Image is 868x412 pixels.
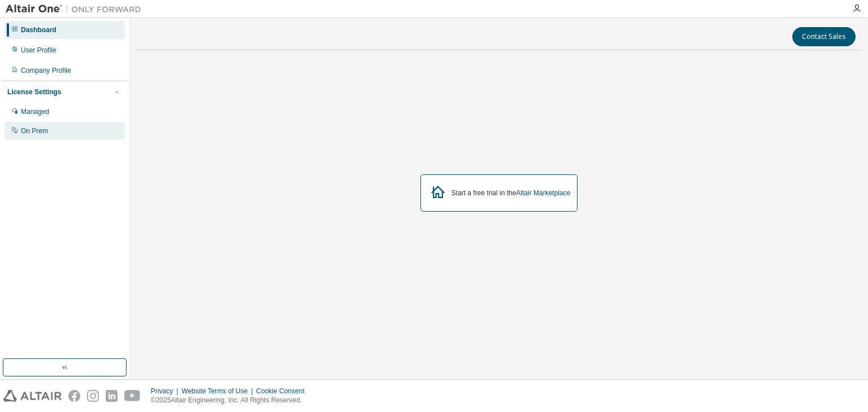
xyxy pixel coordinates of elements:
img: altair_logo.svg [3,390,62,402]
img: Altair One [6,3,147,15]
div: Website Terms of Use [181,387,256,396]
div: User Profile [21,46,57,55]
div: On Prem [21,126,48,135]
img: instagram.svg [87,390,99,402]
img: youtube.svg [124,390,141,402]
div: Privacy [151,387,181,396]
a: Altair Marketplace [516,189,570,197]
div: Start a free trial in the [452,189,571,198]
div: License Settings [7,87,61,97]
div: Company Profile [21,66,71,75]
img: linkedin.svg [106,390,118,402]
div: Dashboard [21,25,57,34]
img: facebook.svg [68,390,80,402]
div: Cookie Consent [256,387,311,396]
p: © 2025 Altair Engineering, Inc. All Rights Reserved. [151,396,311,405]
div: Managed [21,107,49,116]
button: Contact Sales [792,27,856,46]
